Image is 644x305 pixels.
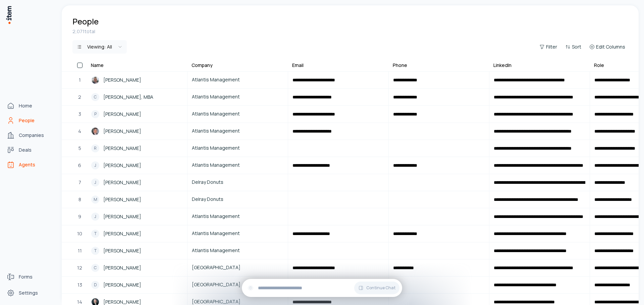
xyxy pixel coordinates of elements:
a: Deals [4,143,55,157]
span: [PERSON_NAME] [103,76,141,84]
span: Companies [19,132,44,139]
span: 4 [78,128,81,135]
div: C [91,264,99,272]
a: [GEOGRAPHIC_DATA] [188,277,287,293]
a: T[PERSON_NAME] [87,243,187,259]
span: [PERSON_NAME] [103,213,141,220]
span: Home [19,102,32,109]
button: Sort [562,42,584,52]
a: Atlantis Management [188,123,287,139]
img: Item Brain Logo [5,5,12,24]
button: Continue Chat [354,282,399,294]
a: R[PERSON_NAME] [87,140,187,156]
a: Home [4,99,55,112]
img: Matt Whelan [91,76,99,84]
div: M [91,196,99,204]
a: Delray Donuts [188,192,287,208]
a: Agents [4,158,55,171]
div: Phone [393,62,407,69]
span: 12 [77,264,82,272]
a: Forms [4,270,55,284]
div: C [91,93,99,101]
div: Viewing: [87,44,112,50]
span: [GEOGRAPHIC_DATA] [192,264,283,271]
a: J[PERSON_NAME] [87,174,187,190]
a: C[PERSON_NAME], MBA [87,89,187,105]
a: Atlantis Management [188,72,287,88]
span: People [19,117,35,124]
span: Agents [19,161,35,168]
a: Companies [4,129,55,142]
div: T [91,230,99,238]
a: P[PERSON_NAME] [87,106,187,122]
a: D[PERSON_NAME] [87,277,187,293]
span: Delray Donuts [192,178,283,186]
div: Email [292,62,304,69]
span: Delray Donuts [192,196,283,203]
span: 8 [78,196,81,203]
span: [PERSON_NAME], MBA [103,93,153,101]
span: 10 [77,230,82,237]
div: Company [192,62,213,69]
a: Rick Rigby[PERSON_NAME] [87,123,187,139]
button: Filter [537,42,560,52]
span: Deals [19,147,32,153]
span: 13 [77,281,82,289]
span: Atlantis Management [192,127,283,135]
span: [PERSON_NAME] [103,281,141,289]
span: 2 [78,93,81,101]
a: Atlantis Management [188,106,287,122]
a: [GEOGRAPHIC_DATA] [188,260,287,276]
a: J[PERSON_NAME] [87,157,187,173]
div: Name [91,62,104,69]
div: J [91,161,99,169]
div: R [91,144,99,152]
div: LinkedIn [493,62,512,69]
a: People [4,114,55,127]
span: Atlantis Management [192,247,283,254]
span: Atlantis Management [192,161,283,169]
a: Atlantis Management [188,243,287,259]
span: 11 [78,247,82,254]
span: Atlantis Management [192,230,283,237]
a: Settings [4,286,55,300]
a: Atlantis Management [188,140,287,156]
a: Delray Donuts [188,174,287,190]
span: 3 [78,110,81,118]
span: [PERSON_NAME] [103,128,141,135]
div: D [91,281,99,289]
span: [PERSON_NAME] [103,145,141,152]
a: T[PERSON_NAME] [87,226,187,242]
span: Atlantis Management [192,213,283,220]
span: Edit Columns [596,44,625,50]
span: 1 [79,76,81,84]
span: [PERSON_NAME] [103,179,141,186]
span: [PERSON_NAME] [103,264,141,272]
a: Matt Whelan[PERSON_NAME] [87,72,187,88]
span: Atlantis Management [192,110,283,118]
div: P [91,110,99,118]
div: Role [594,62,604,69]
span: [PERSON_NAME] [103,162,141,169]
span: 9 [78,213,81,220]
a: Atlantis Management [188,209,287,225]
a: J[PERSON_NAME] [87,209,187,225]
span: 5 [78,145,81,152]
div: J [91,213,99,221]
div: J [91,178,99,186]
div: T [91,247,99,255]
button: Edit Columns [587,42,628,52]
a: Atlantis Management [188,89,287,105]
span: Filter [546,44,557,50]
img: Rick Rigby [91,127,99,135]
span: 7 [78,179,81,186]
span: Sort [572,44,581,50]
span: 6 [78,162,81,169]
div: Continue Chat [242,279,402,297]
span: [PERSON_NAME] [103,230,141,237]
span: [PERSON_NAME] [103,110,141,118]
a: Atlantis Management [188,157,287,173]
span: [PERSON_NAME] [103,196,141,203]
span: Continue Chat [366,285,395,291]
span: Atlantis Management [192,76,283,83]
